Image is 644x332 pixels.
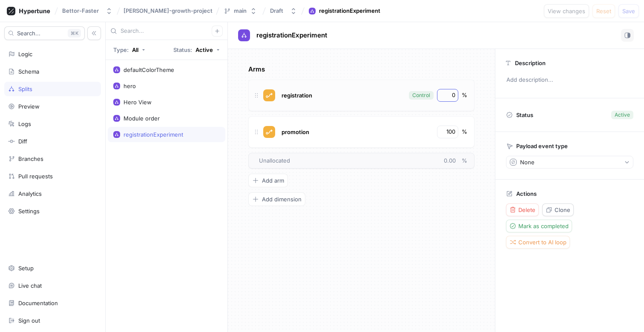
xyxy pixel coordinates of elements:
span: Save [622,9,635,14]
div: Documentation [18,300,58,306]
span: Unallocated [259,157,290,165]
div: Sign out [18,317,40,324]
div: Draft [270,7,283,14]
a: Documentation [4,296,101,310]
div: Pull requests [18,173,53,180]
div: Analytics [18,190,42,197]
div: % [462,128,467,136]
div: Diff [18,138,27,145]
input: Search... [121,27,212,35]
p: Description [515,60,546,66]
span: Add arm [262,178,284,183]
span: Clone [555,207,570,212]
span: [PERSON_NAME]-growth-project [124,8,213,14]
div: Hero View [124,99,152,106]
button: Save [618,4,639,18]
div: All [132,47,138,53]
button: Convert to AI loop [506,236,570,249]
p: Payload event type [516,143,568,149]
button: Delete [506,203,539,216]
p: Status: [173,47,192,53]
p: Add description... [503,73,637,87]
span: Reset [596,9,611,14]
div: Live chat [18,282,42,289]
span: Search... [17,31,40,36]
p: Arms [248,65,474,74]
button: Search...K [4,26,85,40]
div: Setup [18,265,34,272]
div: Control [412,92,430,99]
span: 0.00 [444,157,462,164]
span: % [462,157,467,164]
span: Convert to AI loop [518,240,566,245]
div: hero [124,83,136,89]
div: registrationExperiment [319,7,380,15]
p: Actions [516,190,537,197]
span: Delete [518,207,535,212]
span: Mark as completed [518,223,569,229]
button: Add arm [248,174,288,187]
button: main [220,4,260,18]
button: None [506,156,633,169]
div: K [68,29,81,37]
button: Reset [592,4,615,18]
button: Clone [542,203,574,216]
div: Logic [18,51,32,57]
div: Splits [18,86,32,92]
div: Module order [124,115,160,122]
span: Add dimension [262,197,302,202]
p: Status [516,109,533,121]
div: Logs [18,120,31,127]
div: Settings [18,208,40,215]
div: None [520,159,535,166]
button: View changes [544,4,589,18]
button: Status: Active [170,43,223,57]
span: View changes [548,9,585,14]
div: % [462,91,467,100]
div: main [234,7,247,14]
span: registrationExperiment [256,32,327,39]
div: Active [615,111,630,119]
div: Bettor-Faster [62,7,99,14]
p: Type: [113,47,129,53]
div: registrationExperiment [124,131,183,138]
button: Draft [267,4,300,18]
div: Branches [18,155,43,162]
button: Type: All [110,43,148,57]
div: defaultColorTheme [124,66,174,73]
button: Bettor-Faster [59,4,116,18]
span: registration [282,92,312,99]
div: Schema [18,68,39,75]
div: Active [195,47,213,53]
span: promotion [282,129,309,135]
button: Mark as completed [506,220,572,232]
div: Preview [18,103,40,110]
button: Add dimension [248,192,305,206]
